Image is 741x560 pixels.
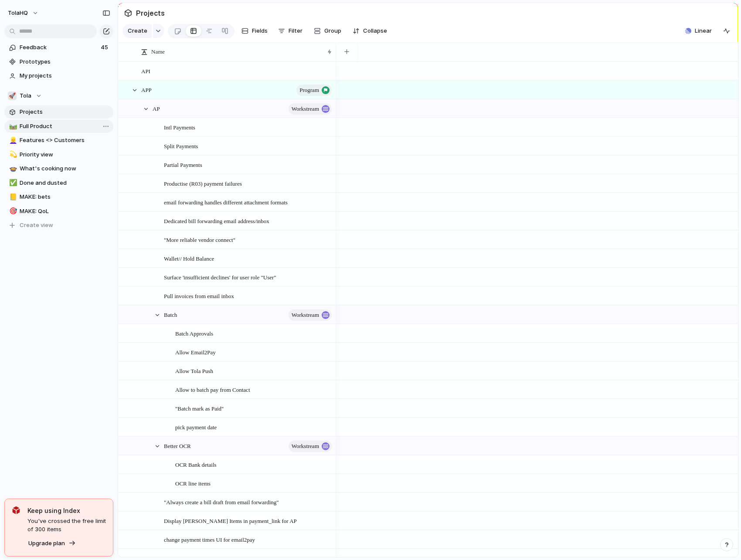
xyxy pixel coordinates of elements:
[9,178,15,188] div: ✅
[153,103,160,113] span: AP
[292,440,319,452] span: workstream
[4,41,113,54] a: Feedback45
[289,309,332,321] button: workstream
[238,24,271,38] button: Fields
[164,197,288,207] span: email forwarding handles different attachment formats
[134,5,167,21] span: Projects
[349,24,391,38] button: Collapse
[151,48,165,56] span: Name
[164,497,279,507] span: "Always create a bill draft from email forwarding"
[9,149,15,160] div: 💫
[9,206,15,216] div: 🎯
[9,164,15,174] div: 🍲
[27,506,106,515] span: Keep using Index
[20,92,31,100] span: Tola
[275,24,306,38] button: Filter
[8,207,17,216] button: 🎯
[175,384,250,394] span: Allow to batch pay from Contact
[20,71,110,80] span: My projects
[20,150,110,159] span: Priority view
[26,537,78,550] button: Upgrade plan
[20,108,110,116] span: Projects
[299,84,319,96] span: program
[296,85,332,96] button: program
[164,291,234,301] span: Pull invoices from email inbox
[292,103,319,115] span: workstream
[164,272,276,282] span: Surface 'insufficient declines' for user role "User"
[4,6,43,20] button: TolaHQ
[101,43,110,52] span: 45
[164,516,297,526] span: Display [PERSON_NAME] Items in payment_link for AP
[175,403,224,413] span: "Batch mark as Paid"
[4,134,113,147] a: 👱‍♀️Features <> Customers
[4,162,113,175] a: 🍲What's cooking now
[8,179,17,187] button: ✅
[324,27,341,35] span: Group
[175,366,213,376] span: Allow Tola Push
[20,221,53,230] span: Create view
[20,43,98,52] span: Feedback
[20,193,110,201] span: MAKE: bets
[164,253,214,263] span: Wallet// Hold Balance
[20,136,110,145] span: Features <> Customers
[164,441,191,451] span: Better OCR
[164,178,242,188] span: Productise (R03) payment failures
[4,176,113,190] a: ✅Done and dusted
[164,234,235,244] span: "More reliable vendor connect"
[20,58,110,66] span: Prototypes
[4,120,113,133] a: 🛤️Full Product
[363,27,387,35] span: Collapse
[4,205,113,218] a: 🎯MAKE: QoL
[8,193,17,201] button: 📒
[8,164,17,173] button: 🍲
[4,190,113,204] a: 📒MAKE: bets
[122,24,152,38] button: Create
[695,27,712,35] span: Linear
[9,192,15,202] div: 📒
[128,27,147,35] span: Create
[164,141,198,151] span: Split Payments
[4,89,113,102] button: 🚀Tola
[252,27,268,35] span: Fields
[141,66,150,76] span: API
[141,85,152,95] span: APP
[175,328,213,338] span: Batch Approvals
[289,103,332,115] button: workstream
[8,150,17,159] button: 💫
[164,534,255,544] span: change payment times UI for email2pay
[20,122,110,131] span: Full Product
[4,148,113,161] a: 💫Priority view
[9,136,15,146] div: 👱‍♀️
[28,539,65,548] span: Upgrade plan
[164,160,202,170] span: Partial Payments
[175,459,217,469] span: OCR Bank details
[8,136,17,145] button: 👱‍♀️
[289,441,332,452] button: workstream
[164,216,269,226] span: Dedicated bill forwarding email address/inbox
[20,164,110,173] span: What's cooking now
[164,122,195,132] span: Intl Payments
[292,309,319,321] span: workstream
[8,92,17,100] div: 🚀
[4,55,113,68] a: Prototypes
[164,309,177,319] span: Batch
[4,69,113,82] a: My projects
[309,24,346,38] button: Group
[4,219,113,232] button: Create view
[175,422,217,432] span: pick payment date
[175,478,211,488] span: OCR line items
[20,207,110,216] span: MAKE: QoL
[20,179,110,187] span: Done and dusted
[9,121,15,131] div: 🛤️
[27,517,106,534] span: You've crossed the free limit of 300 items
[175,347,216,357] span: Allow Email2Pay
[289,27,303,35] span: Filter
[4,105,113,119] a: Projects
[8,9,28,17] span: TolaHQ
[682,24,715,37] button: Linear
